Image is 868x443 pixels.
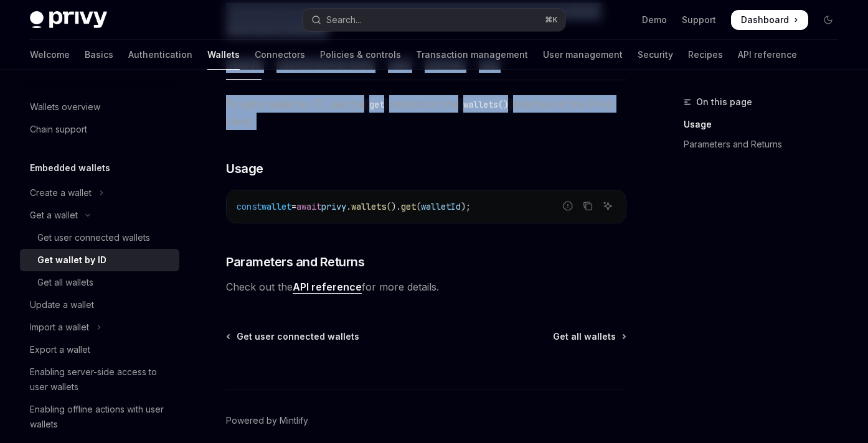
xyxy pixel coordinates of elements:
[346,201,351,212] span: .
[30,365,172,394] div: Enabling server-side access to user wallets
[226,95,626,130] span: To get a wallet by ID, use the method on the interface of the Privy client.
[20,398,179,436] a: Enabling offline actions with user wallets
[30,208,78,223] div: Get a wallet
[401,201,416,212] span: get
[303,9,565,31] button: Open search
[37,253,106,268] div: Get wallet by ID
[818,10,838,30] button: Toggle dark mode
[20,294,179,316] a: Update a wallet
[291,201,296,212] span: =
[642,14,667,26] a: Demo
[30,11,107,29] img: dark logo
[255,40,305,70] a: Connectors
[30,320,89,335] div: Import a wallet
[30,402,172,432] div: Enabling offline actions with user wallets
[30,297,94,312] div: Update a wallet
[20,316,179,338] button: Toggle Import a wallet section
[226,414,308,427] a: Powered by Mintlify
[262,201,291,212] span: wallet
[37,275,93,290] div: Get all wallets
[553,330,616,343] span: Get all wallets
[458,98,513,111] code: wallets()
[741,14,789,26] span: Dashboard
[30,100,100,114] div: Wallets overview
[237,201,262,212] span: const
[226,278,626,296] span: Check out the for more details.
[688,40,723,70] a: Recipes
[421,201,461,212] span: walletId
[20,271,179,294] a: Get all wallets
[37,230,150,245] div: Get user connected wallets
[128,40,192,70] a: Authentication
[20,249,179,271] a: Get wallet by ID
[326,12,361,27] div: Search...
[416,40,528,70] a: Transaction management
[545,15,558,25] span: ⌘ K
[20,118,179,141] a: Chain support
[560,198,576,214] button: Report incorrect code
[20,338,179,361] a: Export a wallet
[226,160,263,177] span: Usage
[684,114,848,134] a: Usage
[207,40,240,70] a: Wallets
[30,40,70,70] a: Welcome
[321,201,346,212] span: privy
[30,185,92,200] div: Create a wallet
[543,40,623,70] a: User management
[638,40,673,70] a: Security
[351,201,386,212] span: wallets
[20,204,179,226] button: Toggle Get a wallet section
[293,281,362,294] a: API reference
[320,40,401,70] a: Policies & controls
[30,342,90,357] div: Export a wallet
[461,201,471,212] span: );
[696,95,752,110] span: On this page
[30,161,110,175] h5: Embedded wallets
[85,40,113,70] a: Basics
[684,134,848,154] a: Parameters and Returns
[731,10,808,30] a: Dashboard
[296,201,321,212] span: await
[237,330,359,343] span: Get user connected wallets
[30,122,87,137] div: Chain support
[416,201,421,212] span: (
[600,198,616,214] button: Ask AI
[682,14,716,26] a: Support
[20,96,179,118] a: Wallets overview
[226,253,364,271] span: Parameters and Returns
[20,182,179,204] button: Toggle Create a wallet section
[580,198,596,214] button: Copy the contents from the code block
[364,98,389,111] code: get
[227,330,359,343] a: Get user connected wallets
[553,330,625,343] a: Get all wallets
[20,361,179,398] a: Enabling server-side access to user wallets
[738,40,797,70] a: API reference
[20,226,179,249] a: Get user connected wallets
[386,201,401,212] span: ().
